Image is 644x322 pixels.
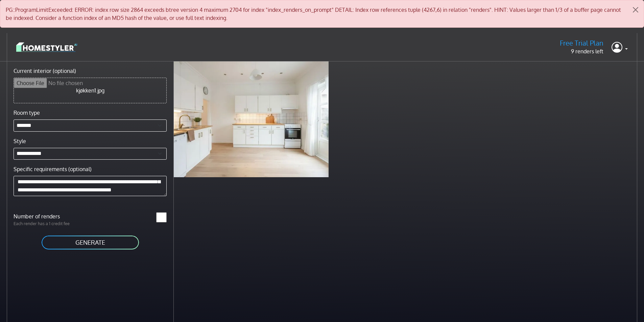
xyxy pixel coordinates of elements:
label: Number of renders [9,212,90,220]
img: logo-3de290ba35641baa71223ecac5eacb59cb85b4c7fdf211dc9aaecaaee71ea2f8.svg [16,41,77,53]
button: Close [627,0,644,19]
h5: Free Trial Plan [560,39,603,47]
label: Specific requirements (optional) [14,165,92,173]
label: Style [14,137,26,145]
p: Each render has a 1 credit fee [9,220,90,227]
button: GENERATE [41,235,140,250]
label: Current interior (optional) [14,67,76,75]
p: 9 renders left [560,47,603,55]
label: Room type [14,109,40,117]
